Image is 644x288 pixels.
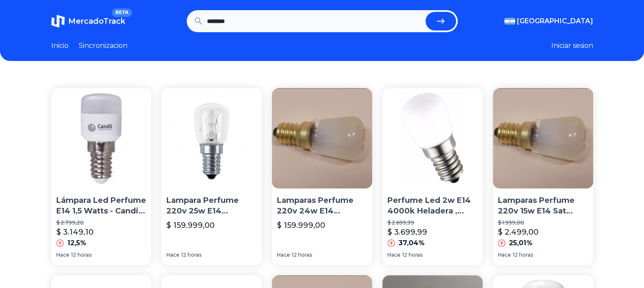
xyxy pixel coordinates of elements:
p: Lamparas Perfume 220v 15w E14 Sat Heladera Y Lampara De Sal [498,195,588,216]
span: 12 horas [513,252,533,258]
p: Perfume Led 2w E14 4000k Heladera , Lampara De Sal. [GEOGRAPHIC_DATA] [387,195,478,216]
a: Lamparas Perfume 220v 24w E14 Heladera, Lampara De Sal X 100Lamparas Perfume 220v 24w E14 Helader... [272,88,372,265]
img: Lampara Perfume 220v 25w E14 Clara Heladera Lampara Sal X100 [161,88,262,188]
img: Argentina [504,18,515,25]
span: Hace [277,252,290,258]
p: 12,5% [67,238,86,248]
a: Inicio [51,41,69,51]
a: MercadoTrackBETA [51,14,125,28]
p: Lámpara Led Perfume E14 1,5 Watts - Candil Para Heladera [56,195,146,216]
span: Hace [56,252,69,258]
button: [GEOGRAPHIC_DATA] [504,16,593,26]
a: Lampara Perfume 220v 25w E14 Clara Heladera Lampara Sal X100Lampara Perfume 220v 25w E14 [PERSON_... [161,88,262,265]
img: Lámpara Led Perfume E14 1,5 Watts - Candil Para Heladera [51,88,152,188]
p: Lampara Perfume 220v 25w E14 [PERSON_NAME] Lampara Sal X100 [166,195,257,216]
p: $ 2.699,99 [387,219,478,226]
span: MercadoTrack [68,17,125,26]
p: $ 2.499,00 [498,226,539,238]
span: 12 horas [292,252,312,258]
p: Lamparas Perfume 220v 24w E14 Heladera, Lampara De Sal X 100 [277,195,367,216]
a: Lámpara Led Perfume E14 1,5 Watts - Candil Para HeladeraLámpara Led Perfume E14 1,5 Watts - Candi... [51,88,152,265]
span: [GEOGRAPHIC_DATA] [517,16,593,26]
span: 12 horas [181,252,202,258]
a: Sincronizacion [79,41,127,51]
a: Lamparas Perfume 220v 15w E14 Sat Heladera Y Lampara De SalLamparas Perfume 220v 15w E14 Sat Hela... [493,88,593,265]
span: Hace [166,252,180,258]
p: $ 159.999,00 [166,219,215,231]
span: BETA [112,8,132,17]
span: 12 horas [71,252,91,258]
a: Perfume Led 2w E14 4000k Heladera , Lampara De Sal. 140lmPerfume Led 2w E14 4000k Heladera , Lamp... [382,88,483,265]
img: Lamparas Perfume 220v 15w E14 Sat Heladera Y Lampara De Sal [493,88,593,188]
p: 37,04% [398,238,425,248]
p: $ 3.699,99 [387,226,427,238]
p: $ 1.999,00 [498,219,588,226]
span: Hace [387,252,401,258]
button: Iniciar sesion [551,41,593,51]
img: Lamparas Perfume 220v 24w E14 Heladera, Lampara De Sal X 100 [272,88,372,188]
img: Perfume Led 2w E14 4000k Heladera , Lampara De Sal. 140lm [382,88,483,188]
p: $ 3.149,10 [56,226,94,238]
p: 25,01% [509,238,533,248]
span: Hace [498,252,511,258]
span: 12 horas [402,252,423,258]
p: $ 2.799,20 [56,219,146,226]
p: $ 159.999,00 [277,219,325,231]
img: MercadoTrack [51,14,65,28]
